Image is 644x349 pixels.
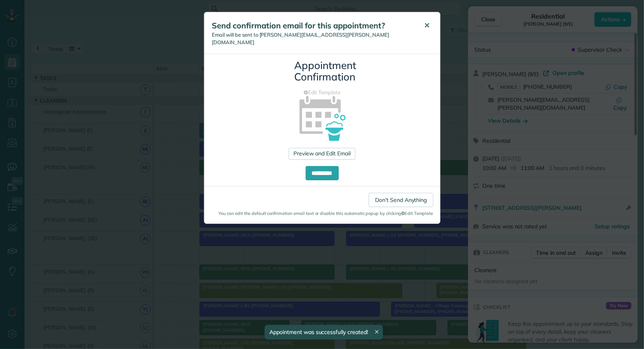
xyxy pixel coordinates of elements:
h3: Appointment Confirmation [295,60,350,82]
span: Email will be sent to [PERSON_NAME][EMAIL_ADDRESS][PERSON_NAME][DOMAIN_NAME] [212,32,390,45]
div: Appointment was successfully created! [265,325,383,340]
small: You can edit the default confirmation email text or disable this automatic popup by clicking Edit... [211,210,433,216]
a: Preview and Edit Email [289,148,355,160]
a: Don't Send Anything [369,193,433,207]
span: ✕ [424,21,430,30]
a: Edit Template [210,89,434,96]
img: appointment_confirmation_icon-141e34405f88b12ade42628e8c248340957700ab75a12ae832a8710e9b578dc5.png [287,82,357,153]
h5: Send confirmation email for this appointment? [212,20,413,31]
